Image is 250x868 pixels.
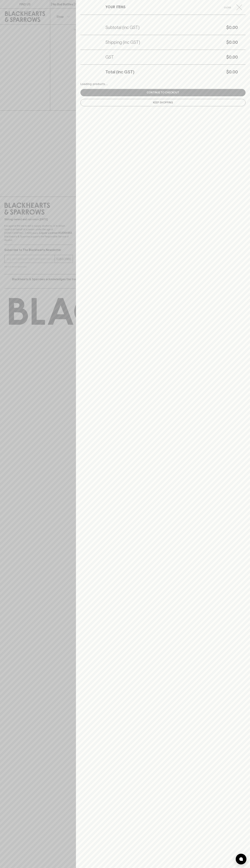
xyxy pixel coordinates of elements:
[140,39,238,45] h5: $0.00
[239,857,243,861] img: bubble-icon
[220,6,235,9] span: Close
[220,4,245,10] button: Close
[80,99,246,106] button: Keep Shopping
[105,54,114,60] h5: GST
[80,82,246,86] div: Loading products...
[134,69,238,75] h5: $0.00
[114,54,238,60] h5: $0.00
[105,39,140,45] h5: Shipping (inc GST)
[105,69,134,75] h5: Total (inc GST)
[105,25,140,30] h5: Subtotal (inc GST)
[140,25,238,30] h5: $0.00
[105,4,125,10] h6: YOUR ITEMS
